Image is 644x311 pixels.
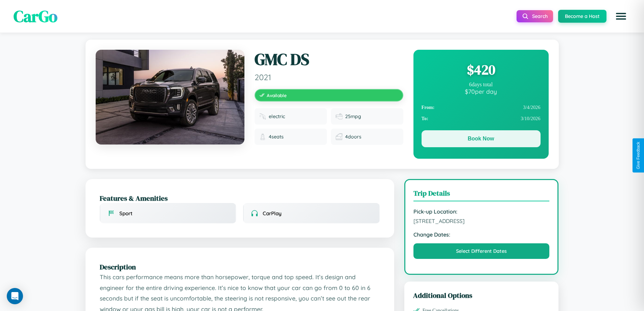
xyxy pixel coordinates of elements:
h1: GMC DS [255,50,403,69]
img: Fuel efficiency [336,113,342,120]
h2: Description [100,262,380,272]
div: $ 420 [422,61,541,79]
img: Doors [336,133,342,140]
strong: Pick-up Location: [413,208,550,215]
img: Seats [259,133,266,140]
button: Book Now [422,130,541,147]
span: 4 seats [269,134,284,140]
div: Open Intercom Messenger [7,288,23,304]
span: 2021 [255,72,403,82]
span: Available [267,92,287,98]
strong: To: [422,116,428,121]
button: Search [517,10,553,22]
div: 3 / 10 / 2026 [422,113,541,124]
img: Fuel type [259,113,266,120]
button: Open menu [612,7,630,26]
img: GMC DS 2021 [96,50,244,145]
button: Become a Host [558,10,606,23]
h3: Additional Options [413,290,550,300]
span: Search [532,13,548,19]
span: 25 mpg [345,113,361,119]
span: Sport [119,210,133,217]
strong: From: [422,105,435,110]
span: electric [269,113,285,119]
button: Select Different Dates [413,243,550,259]
strong: Change Dates: [413,231,550,238]
div: Give Feedback [636,142,641,169]
div: 3 / 4 / 2026 [422,102,541,113]
h2: Features & Amenities [100,193,380,203]
h3: Trip Details [413,188,550,201]
span: CarPlay [263,210,282,217]
span: [STREET_ADDRESS] [413,218,550,224]
div: $ 70 per day [422,88,541,95]
span: 4 doors [345,134,361,140]
span: CarGo [14,5,57,27]
div: 6 days total [422,82,541,88]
